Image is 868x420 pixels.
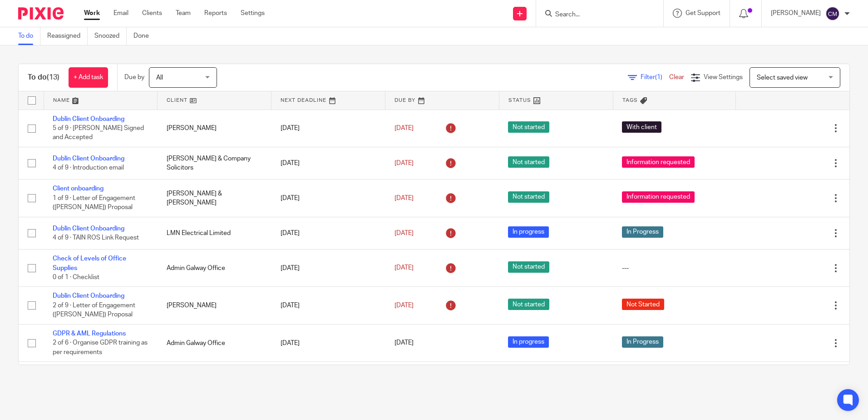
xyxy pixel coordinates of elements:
span: [DATE] [395,125,414,131]
a: Email [113,9,128,18]
td: [DATE] [271,250,385,287]
td: [DATE] [271,180,385,217]
span: Information requested [622,156,695,168]
td: [DATE] [271,362,385,409]
td: [PERSON_NAME] [158,287,271,324]
a: Work [84,9,100,18]
span: With client [622,121,661,133]
span: In progress [508,336,549,348]
a: GDPR & AML Regulations [53,330,126,337]
span: [DATE] [395,195,414,201]
td: [DATE] [271,110,385,147]
td: Admin Galway Office [158,362,271,409]
span: [DATE] [395,230,414,236]
input: Search [554,11,636,19]
a: To do [18,27,40,45]
span: In progress [508,226,549,238]
td: [DATE] [271,324,385,361]
span: In Progress [622,336,663,348]
a: Reassigned [47,27,88,45]
td: [PERSON_NAME] [158,110,271,147]
span: 2 of 9 · Letter of Engagement ([PERSON_NAME]) Proposal [53,302,135,318]
span: [DATE] [395,160,414,166]
a: Done [133,27,156,45]
span: 0 of 1 · Checklist [53,274,99,280]
a: Dublin Client Onboarding [53,116,124,122]
span: Not Started [622,299,664,310]
span: [DATE] [395,302,414,309]
a: Clear [669,74,684,80]
td: [DATE] [271,287,385,324]
p: Due by [124,73,144,82]
td: Admin Galway Office [158,324,271,361]
h1: To do [28,73,59,82]
a: Snoozed [94,27,127,45]
span: Not started [508,299,549,310]
td: [PERSON_NAME] & [PERSON_NAME] [158,180,271,217]
span: Not started [508,121,549,133]
p: [PERSON_NAME] [771,9,821,18]
a: Settings [241,9,265,18]
td: [DATE] [271,147,385,179]
span: View Settings [704,74,743,80]
span: Select saved view [757,75,808,81]
td: Admin Galway Office [158,250,271,287]
a: Check of Levels of Office Supplies [53,255,126,271]
img: svg%3E [825,6,840,21]
a: Clients [142,9,162,18]
td: LMN Electrical Limited [158,217,271,249]
img: Pixie [18,7,64,20]
span: In Progress [622,226,663,238]
span: 4 of 9 · TAIN ROS Link Request [53,235,139,241]
a: + Add task [69,67,108,88]
span: Get Support [686,10,720,16]
span: Tags [622,98,638,103]
a: Dublin Client Onboarding [53,293,124,299]
span: Information requested [622,191,695,203]
a: Dublin Client Onboarding [53,225,124,232]
span: All [156,75,163,81]
span: 1 of 9 · Letter of Engagement ([PERSON_NAME]) Proposal [53,195,135,211]
a: Client onboarding [53,185,104,192]
td: [PERSON_NAME] & Company Solicitors [158,147,271,179]
span: (1) [655,74,662,80]
span: [DATE] [395,340,414,346]
span: 5 of 9 · [PERSON_NAME] Signed and Accepted [53,125,144,141]
span: Not started [508,261,549,273]
div: --- [622,264,726,273]
span: (13) [47,74,59,81]
a: Reports [204,9,227,18]
span: [DATE] [395,265,414,271]
span: Not started [508,156,549,168]
td: [DATE] [271,217,385,249]
span: 2 of 6 · Organise GDPR training as per requirements [53,340,148,356]
a: Team [176,9,191,18]
span: Filter [641,74,669,80]
span: 4 of 9 · Introduction email [53,165,124,171]
span: Not started [508,191,549,203]
a: Dublin Client Onboarding [53,155,124,162]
